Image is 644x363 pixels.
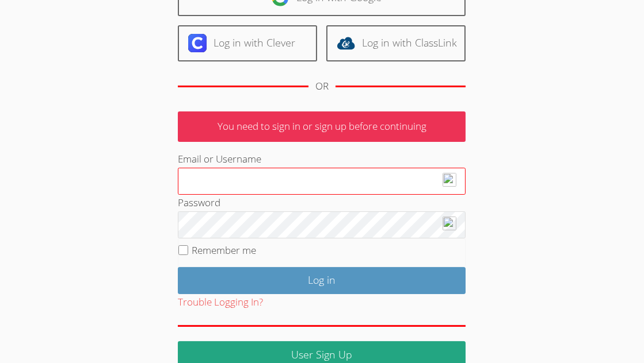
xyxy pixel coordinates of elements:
[443,173,456,187] img: npw-badge-icon-locked.svg
[178,196,220,209] label: Password
[443,217,456,230] img: npw-badge-icon-locked.svg
[178,111,466,142] p: You need to sign in or sign up before continuing
[337,34,355,52] img: classlink-logo-d6bb404cc1216ec64c9a2012d9dc4662098be43eaf13dc465df04b49fa7ab582.svg
[326,25,466,61] a: Log in with ClassLink
[192,244,256,257] label: Remember me
[178,267,466,294] input: Log in
[178,152,261,165] label: Email or Username
[188,34,207,52] img: clever-logo-6eab21bc6e7a338710f1a6ff85c0baf02591cd810cc4098c63d3a4b26e2feb20.svg
[315,78,329,95] div: OR
[178,25,317,61] a: Log in with Clever
[178,294,263,311] button: Trouble Logging In?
